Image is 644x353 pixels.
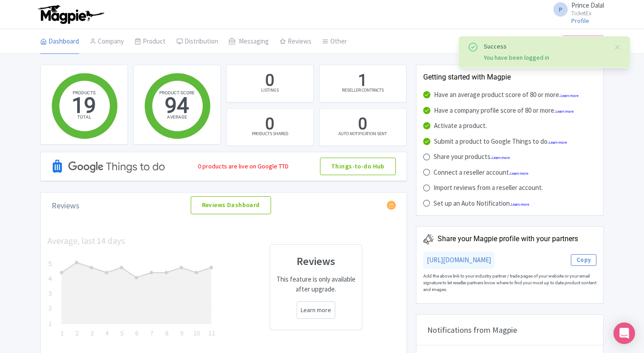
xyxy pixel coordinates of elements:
[613,322,635,344] div: Open Intercom Messenger
[438,234,578,244] div: Share your Magpie profile with your partners
[358,113,367,136] div: 0
[511,203,529,207] a: Learn more
[562,35,604,47] a: Subscription
[52,147,166,185] img: Google TTD
[320,158,396,176] a: Things-to-do Hub
[135,29,166,54] a: Product
[510,172,528,176] a: Learn more
[261,87,279,93] div: LISTINGS
[561,94,578,98] a: Learn more
[571,1,604,9] span: Prince Dalal
[434,137,567,147] div: Submit a product to Google Things to do.
[252,130,288,137] div: PRODUCTS SHARED
[434,90,578,100] div: Have an average product score of 80 or more.
[556,110,574,114] a: Learn more
[484,42,607,51] div: Success
[36,4,105,24] img: logo-ab69f6fb50320c5b225c76a69d11143b.png
[338,130,387,137] div: AUTO NOTIFICATION SENT
[571,254,597,266] button: Copy
[40,29,79,54] a: Dashboard
[427,256,491,264] a: [URL][DOMAIN_NAME]
[434,199,529,209] div: Set up an Auto Notification.
[276,256,356,267] h3: Reviews
[484,53,607,62] div: You have been logged in
[280,29,311,54] a: Reviews
[319,65,407,102] a: 1 RESELLER CONTRACTS
[548,2,604,16] a: P Prince Dalal TicketEx
[434,168,528,178] div: Connect a reseller account.
[301,305,331,315] a: Learn more
[265,70,274,92] div: 0
[553,2,568,17] span: P
[614,42,621,53] button: Close
[434,152,510,162] div: Share your products.
[492,156,510,160] a: Learn more
[322,29,347,54] a: Other
[229,29,269,54] a: Messaging
[319,108,407,146] a: 0 AUTO NOTIFICATION SENT
[423,269,597,296] div: Add the above link to your industry partner / trade pages of your website or your email signature...
[358,70,367,92] div: 1
[198,162,289,171] div: 0 products are live on Google TTD
[226,108,314,146] a: 0 PRODUCTS SHARED
[52,199,79,212] div: Reviews
[423,72,597,83] div: Getting started with Magpie
[176,29,218,54] a: Distribution
[226,65,314,102] a: 0 LISTINGS
[265,113,274,136] div: 0
[191,196,271,214] a: Reviews Dashboard
[416,315,604,345] div: Notifications from Magpie
[571,10,604,16] small: TicketEx
[571,17,589,25] a: Profile
[276,274,356,295] p: This feature is only available after upgrade.
[44,236,219,339] img: chart-62242baa53ac9495a133cd79f73327f1.png
[434,183,543,193] div: Import reviews from a reseller account.
[434,121,487,131] div: Activate a product.
[434,106,574,116] div: Have a company profile score of 80 or more.
[549,141,567,145] a: Learn more
[342,87,384,93] div: RESELLER CONTRACTS
[90,29,124,54] a: Company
